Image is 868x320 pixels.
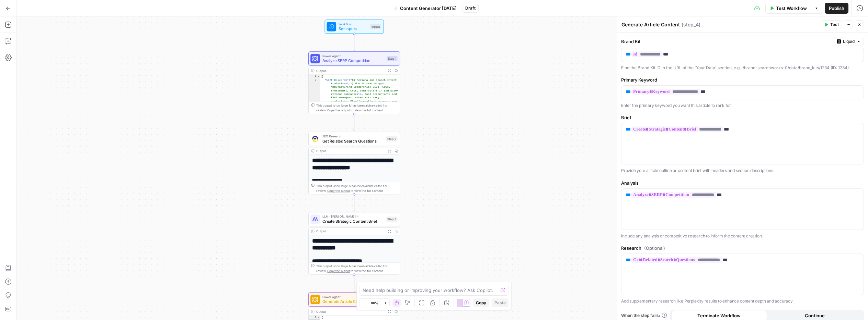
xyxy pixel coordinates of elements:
label: Brief [621,114,864,121]
span: Generate Article Content [322,299,384,305]
span: SEO Research [322,134,384,139]
label: Brand Kit [621,38,831,45]
p: Add supplementary research like Perplexity results to enhance content depth and accuracy. [621,298,864,305]
span: Create Strategic Content Brief [322,218,384,224]
span: Toggle code folding, rows 1 through 3 [317,316,320,319]
span: Set Inputs [339,26,368,32]
button: Paste [492,298,509,307]
div: Output [316,68,384,73]
span: Test Workflow [776,5,807,12]
span: 86% [371,300,378,306]
div: Step 3 [386,217,398,222]
p: Include any analysis or competitive research to inform the content creation. [621,233,864,239]
div: Output [316,229,384,234]
span: LLM · [PERSON_NAME] 4 [322,214,384,219]
div: Output [316,149,384,153]
div: Find the Brand Kit ID in the URL of the 'Your Data' section, e.g., /brand-searchworks-0/data/bran... [621,65,864,71]
span: Power Agent [322,53,385,58]
span: (Optional) [644,245,665,251]
span: Toggle code folding, rows 1 through 3 [317,74,320,78]
div: This output is too large & has been abbreviated for review. to view the full content. [316,103,397,113]
div: This output is too large & has been abbreviated for review. to view the full content. [316,183,397,193]
label: Primary Keyword [621,76,864,83]
span: Workflow [339,22,368,26]
g: Edge from step_1 to step_2 [353,114,355,131]
span: Paste [494,300,506,306]
span: Analyze SERP Competition [322,58,385,63]
span: Power Agent [322,294,384,299]
label: Analysis [621,180,864,186]
g: Edge from step_2 to step_3 [353,194,355,211]
p: Provide your article outline or content brief with headers and section descriptions. [621,167,864,174]
div: WorkflowSet InputsInputs [308,20,400,34]
div: Inputs [370,24,381,29]
span: Publish [829,5,844,12]
button: Publish [825,3,848,14]
p: Enter the primary keyword you want this article to rank for. [621,102,864,109]
div: 1 [309,316,320,319]
g: Edge from start to step_1 [353,34,355,51]
textarea: Generate Article Content [621,21,680,28]
span: Copy the output [327,269,350,272]
button: Copy [473,298,489,307]
span: ( step_4 ) [682,21,700,28]
span: Content Generator [DATE] [400,5,457,12]
div: Output [316,309,384,314]
div: Step 1 [387,56,398,61]
a: When the step fails: [621,312,667,319]
span: Draft [465,5,476,11]
label: Research [621,245,864,251]
span: Terminate Workflow [697,312,741,319]
div: 1 [309,74,320,78]
span: Copy the output [327,189,350,192]
div: Power AgentAnalyze SERP CompetitionStep 1Output{ "SERP Research":"## Persona and Search Intent An... [308,51,400,114]
button: Test [821,20,842,29]
img: 9u0p4zbvbrir7uayayktvs1v5eg0 [312,136,318,142]
button: Content Generator [DATE] [390,3,461,14]
span: Liquid [843,38,855,45]
span: Get Related Search Questions [322,138,384,144]
span: Copy the output [327,109,350,112]
div: This output is too large & has been abbreviated for review. to view the full content. [316,264,397,273]
g: Edge from step_3 to step_4 [353,275,355,292]
span: Copy [476,300,486,306]
button: Liquid [834,37,864,46]
button: Test Workflow [765,3,811,14]
span: Test [830,22,839,28]
span: Continue [805,312,825,319]
div: Step 2 [386,136,398,142]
